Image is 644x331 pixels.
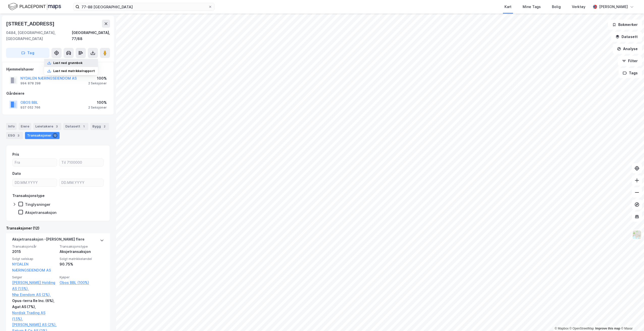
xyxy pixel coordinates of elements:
span: Selger [12,275,57,279]
div: [STREET_ADDRESS] [6,20,56,28]
div: Kontrollprogram for chat [619,307,644,331]
span: Kjøper [60,275,104,279]
div: Eiere [19,123,31,130]
div: Opus-terra Re Inc. (6%), [12,298,57,304]
div: 3 [16,133,21,138]
div: Last ned matrikkelrapport [53,69,95,73]
a: Nhp Eiendom AS (2%), [12,292,57,298]
a: Obos BBL (100%) [60,280,104,286]
div: [PERSON_NAME] [599,4,628,10]
div: Transaksjoner [25,132,60,139]
a: [PERSON_NAME] Holding AS (1.5%), [12,280,57,292]
input: Til 7100000 [59,159,103,166]
div: Tinglysninger [25,202,50,207]
div: Info [6,123,17,130]
div: Last ned grunnbok [53,61,83,65]
button: Analyse [613,44,642,54]
div: Dato [12,171,21,177]
div: Verktøy [572,4,585,10]
div: 0484, [GEOGRAPHIC_DATA], [GEOGRAPHIC_DATA] [6,30,72,42]
div: Bygg [90,123,109,130]
img: logo.f888ab2527a4732fd821a326f86c7f29.svg [8,2,61,11]
div: 12 [52,133,58,138]
input: DD.MM.YYYY [59,179,103,186]
div: 2 Seksjoner [88,106,107,110]
input: Fra [13,159,57,166]
div: 937 052 766 [20,106,40,110]
span: Transaksjonsår [12,244,57,249]
div: 3 [54,124,59,129]
button: Tag [6,48,49,58]
iframe: Chat Widget [619,307,644,331]
div: Aksjetransaksjon [25,210,57,215]
button: Tags [619,68,642,78]
a: OpenStreetMap [570,327,594,330]
div: 2015 [12,249,57,255]
span: Solgt matrikkelandel [60,257,104,261]
div: Bolig [552,4,561,10]
div: Leietakere [33,123,61,130]
div: 2 Seksjoner [88,81,107,85]
button: Filter [618,56,642,66]
div: Datasett [63,123,88,130]
div: 2 [102,124,107,129]
a: [PERSON_NAME] AS (2%), [12,322,57,328]
div: Transaksjonstype [12,193,45,199]
div: 90.75% [60,261,104,267]
div: 1 [81,124,86,129]
div: Hjemmelshaver [6,66,110,72]
div: Aksjetransaksjon - [PERSON_NAME] flere [12,236,85,244]
span: Transaksjonstype [60,244,104,249]
div: [GEOGRAPHIC_DATA], 77/88 [72,30,110,42]
a: Nordisk Trading AS (1.5%), [12,310,57,322]
div: Transaksjoner (12) [6,225,110,231]
div: Agat AS (7%), [12,304,57,310]
div: Kart [504,4,512,10]
div: 100% [88,75,107,81]
input: Søk på adresse, matrikkel, gårdeiere, leietakere eller personer [79,3,208,11]
div: Pris [12,151,19,157]
div: Mine Tags [523,4,541,10]
div: ESG [6,132,23,139]
img: Z [632,230,642,240]
button: Datasett [611,32,642,42]
a: Improve this map [595,327,620,330]
span: Solgt selskap [12,257,57,261]
a: Mapbox [555,327,569,330]
button: Bokmerker [608,20,642,30]
input: DD.MM.YYYY [13,179,57,186]
a: NYDALEN NÆRINGSEIENDOM AS [12,262,51,272]
div: Aksjetransaksjon [60,249,104,255]
div: 994 878 298 [20,81,41,85]
div: Gårdeiere [6,90,110,96]
div: 100% [88,100,107,106]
